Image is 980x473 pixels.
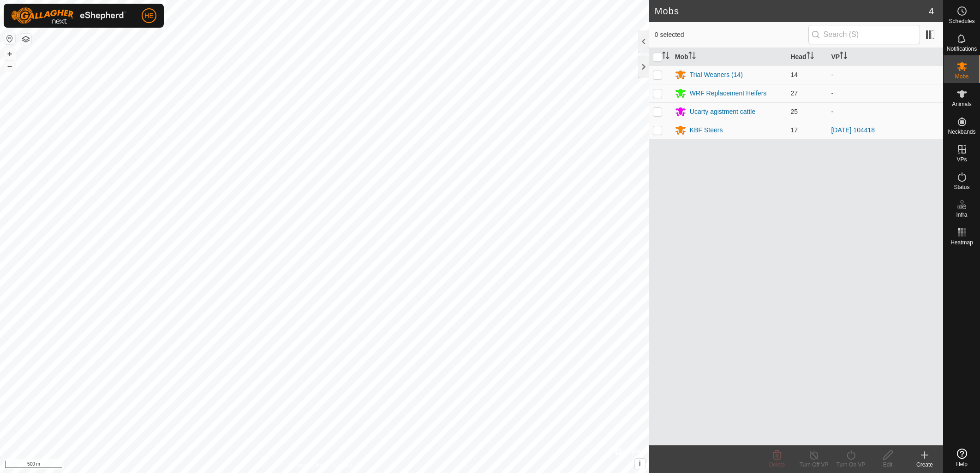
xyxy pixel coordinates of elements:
th: Head [787,48,827,66]
a: Privacy Policy [288,461,323,469]
div: Ucarty agistment cattle [690,107,755,117]
div: Create [906,461,943,469]
span: Heatmap [950,240,973,245]
span: HE [144,11,153,21]
button: Map Layers [20,34,31,45]
p-sorticon: Activate to sort [688,53,696,60]
input: Search (S) [808,25,920,44]
span: Animals [952,101,972,107]
span: Help [956,461,968,467]
th: VP [827,48,943,66]
div: Turn Off VP [795,461,832,469]
span: 14 [790,71,798,78]
span: 27 [790,89,798,97]
span: Infra [956,212,967,218]
h2: Mobs [655,6,929,17]
span: Status [954,184,969,190]
a: Contact Us [334,461,361,469]
span: 4 [929,4,934,18]
span: VPs [956,157,967,162]
p-sorticon: Activate to sort [662,53,669,60]
td: - [827,84,943,102]
span: Notifications [947,46,977,52]
a: Help [944,445,980,471]
span: i [639,460,641,467]
span: 25 [790,108,798,115]
div: Turn On VP [832,461,869,469]
span: 0 selected [655,30,808,40]
span: Schedules [949,18,974,24]
button: i [635,459,645,469]
img: Gallagher Logo [11,7,126,24]
th: Mob [671,48,787,66]
span: 17 [790,126,798,134]
div: WRF Replacement Heifers [690,89,767,98]
td: - [827,102,943,121]
span: Mobs [955,74,968,79]
td: - [827,65,943,84]
p-sorticon: Activate to sort [807,53,814,60]
span: Delete [769,461,785,468]
button: + [4,48,15,59]
a: [DATE] 104418 [831,126,875,134]
div: KBF Steers [690,125,723,135]
button: Reset Map [4,33,15,44]
span: Neckbands [948,129,975,135]
div: Edit [869,461,906,469]
div: Trial Weaners (14) [690,70,743,80]
button: – [4,60,15,71]
p-sorticon: Activate to sort [840,53,847,60]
